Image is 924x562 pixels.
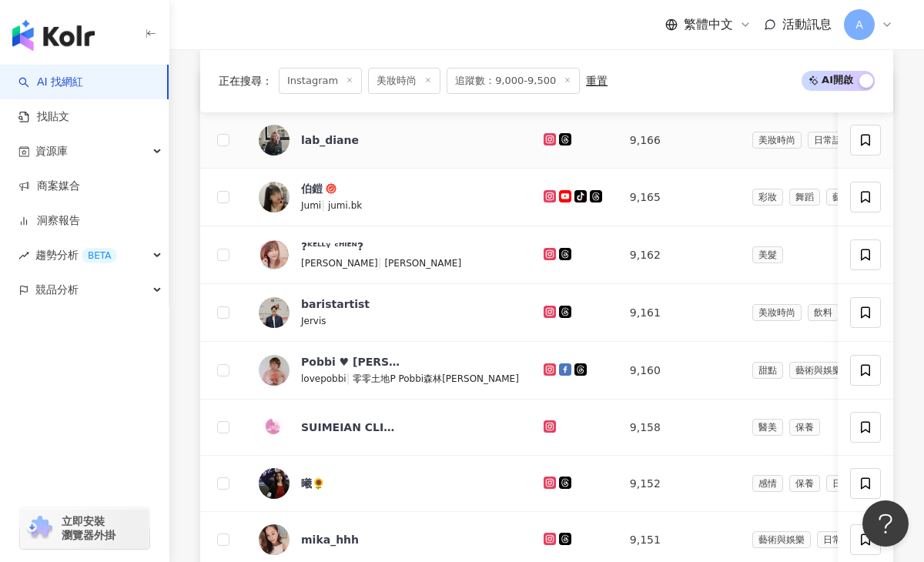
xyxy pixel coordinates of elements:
img: chrome extension [25,516,55,540]
span: 趨勢分析 [35,238,117,273]
span: Instagram [279,68,362,94]
span: lovepobbi [301,373,346,384]
span: jumi.bk [328,200,362,211]
img: KOL Avatar [259,524,290,555]
span: 美妝時尚 [752,304,802,321]
div: SUIMEIAN CLINIC 瑞美顏醫學美容中心·官方網站 [301,420,401,435]
td: 9,160 [618,342,740,400]
span: 立即安裝 瀏覽器外掛 [62,514,115,542]
iframe: Help Scout Beacon - Open [862,500,909,547]
span: 零零土地P Pobbi森林[PERSON_NAME] [353,373,518,384]
span: Jumi [301,200,321,211]
div: baristartist [301,296,370,312]
span: 美妝時尚 [752,132,802,149]
span: 藝術與娛樂 [826,189,885,206]
img: KOL Avatar [259,239,290,270]
a: searchAI 找網紅 [18,75,83,90]
td: 9,152 [618,456,740,512]
td: 9,166 [618,112,740,169]
div: lab_diane [301,132,359,148]
span: 美髮 [752,246,783,263]
span: 醫美 [752,419,783,436]
span: [PERSON_NAME] [301,258,378,269]
div: mika_hhh [301,532,359,547]
img: logo [12,20,95,51]
span: 日常話題 [808,132,857,149]
span: 保養 [789,475,820,492]
div: 伯鎧 [301,181,323,196]
td: 9,162 [618,226,740,284]
img: KOL Avatar [259,468,290,499]
span: 甜點 [752,362,783,379]
a: chrome extension立即安裝 瀏覽器外掛 [20,507,149,549]
span: 追蹤數：9,000-9,500 [447,68,580,94]
span: 保養 [789,419,820,436]
span: [PERSON_NAME] [384,258,461,269]
span: 日常話題 [826,475,875,492]
td: 9,165 [618,169,740,226]
span: 競品分析 [35,273,79,307]
span: Jervis [301,316,326,326]
img: KOL Avatar [259,182,290,212]
a: KOL Avatar伯鎧Jumi|jumi.bk [259,181,519,213]
span: rise [18,250,29,261]
a: KOL AvatarPobbi ♥ [PERSON_NAME]lovepobbi|零零土地P Pobbi森林[PERSON_NAME] [259,354,519,386]
span: 活動訊息 [782,17,832,32]
td: 9,158 [618,400,740,456]
span: 繁體中文 [684,16,733,33]
a: KOL Avatarmika_hhh [259,524,519,555]
span: 美妝時尚 [368,68,440,94]
span: 感情 [752,475,783,492]
img: KOL Avatar [259,297,290,328]
div: ?ᴷᴱᴸᴸᵞ ᶜᴴᴵᴱᴺ? [301,239,363,254]
td: 9,161 [618,284,740,342]
div: Pobbi ♥ [PERSON_NAME] [301,354,401,370]
a: 商案媒合 [18,179,80,194]
div: 重置 [586,75,608,87]
span: 彩妝 [752,189,783,206]
img: KOL Avatar [259,125,290,156]
span: | [378,256,385,269]
a: KOL AvatarSUIMEIAN CLINIC 瑞美顏醫學美容中心·官方網站 [259,412,519,443]
a: KOL AvatarbaristartistJervis [259,296,519,329]
a: KOL Avatar?ᴷᴱᴸᴸᵞ ᶜᴴᴵᴱᴺ?[PERSON_NAME]|[PERSON_NAME] [259,239,519,271]
a: KOL Avatarlab_diane [259,125,519,156]
span: | [346,372,353,384]
a: 找貼文 [18,109,69,125]
span: 舞蹈 [789,189,820,206]
span: 飲料 [808,304,839,321]
span: 日常話題 [817,531,866,548]
span: 資源庫 [35,134,68,169]
img: KOL Avatar [259,412,290,443]
span: 正在搜尋 ： [219,75,273,87]
img: KOL Avatar [259,355,290,386]
a: 洞察報告 [18,213,80,229]
a: KOL Avatar曦🌻 [259,468,519,499]
span: A [855,16,863,33]
div: BETA [82,248,117,263]
span: | [321,199,328,211]
span: 藝術與娛樂 [752,531,811,548]
span: 藝術與娛樂 [789,362,848,379]
div: 曦🌻 [301,476,325,491]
